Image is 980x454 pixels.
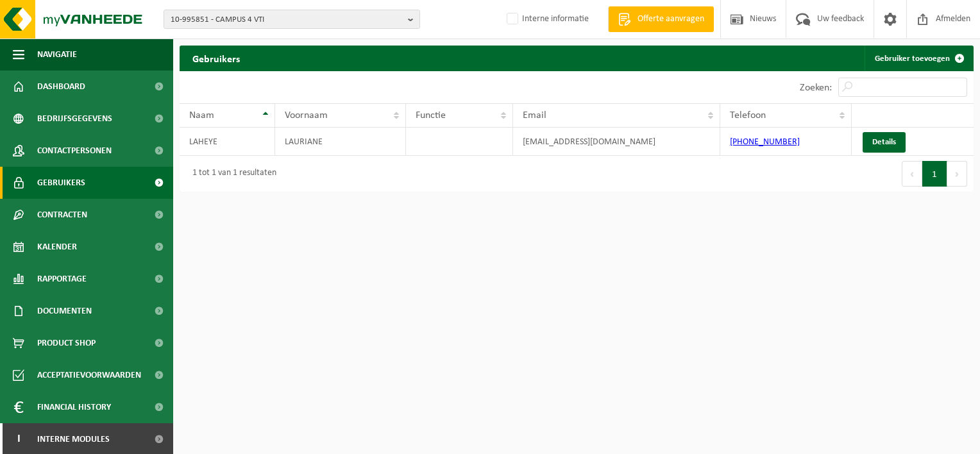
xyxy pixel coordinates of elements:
td: [EMAIL_ADDRESS][DOMAIN_NAME] [513,128,720,156]
span: Rapportage [37,263,87,295]
td: LAURIANE [275,128,406,156]
button: 1 [922,161,947,187]
span: Offerte aanvragen [634,13,707,26]
label: Interne informatie [504,10,589,29]
span: Product Shop [37,327,96,359]
td: LAHEYE [180,128,275,156]
h2: Gebruikers [180,46,253,71]
span: Navigatie [37,38,77,71]
button: Previous [902,161,922,187]
span: Financial History [37,391,111,423]
span: Documenten [37,295,92,327]
div: 1 tot 1 van 1 resultaten [186,162,276,185]
span: Dashboard [37,71,85,103]
span: 10-995851 - CAMPUS 4 VTI [171,10,403,29]
span: Functie [416,110,446,121]
span: Naam [189,110,214,121]
span: Bedrijfsgegevens [37,103,112,135]
span: Email [523,110,546,121]
span: Telefoon [730,110,766,121]
a: Details [863,132,906,153]
a: Offerte aanvragen [608,6,714,32]
span: Gebruikers [37,167,85,199]
span: Contactpersonen [37,135,112,167]
span: Acceptatievoorwaarden [37,359,141,391]
a: Gebruiker toevoegen [865,46,972,71]
a: [PHONE_NUMBER] [730,137,800,147]
span: Contracten [37,199,87,231]
span: Kalender [37,231,77,263]
span: Voornaam [285,110,328,121]
button: 10-995851 - CAMPUS 4 VTI [164,10,420,29]
label: Zoeken: [800,83,832,93]
button: Next [947,161,967,187]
